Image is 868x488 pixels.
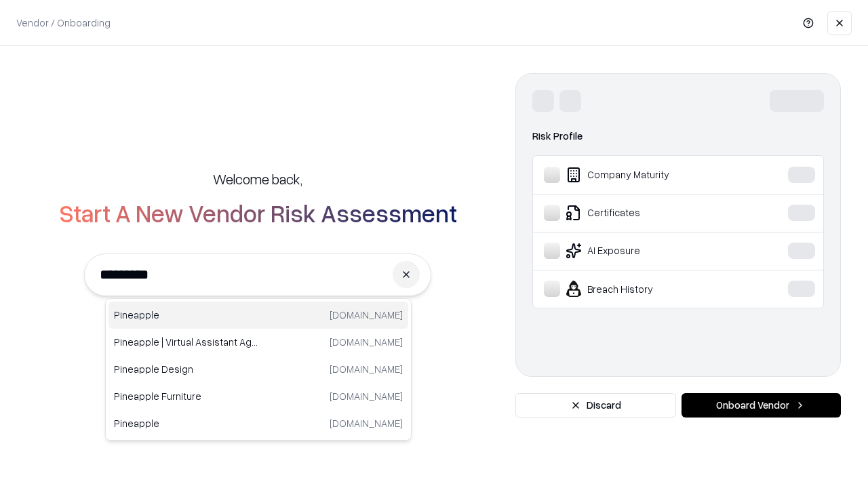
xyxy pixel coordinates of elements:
[544,281,747,297] div: Breach History
[16,16,111,30] p: Vendor / Onboarding
[682,393,841,418] button: Onboard Vendor
[114,416,258,430] p: Pineapple
[59,199,457,226] h2: Start A New Vendor Risk Assessment
[330,362,403,376] p: [DOMAIN_NAME]
[544,205,747,221] div: Certificates
[330,389,403,403] p: [DOMAIN_NAME]
[114,362,258,376] p: Pineapple Design
[114,389,258,403] p: Pineapple Furniture
[544,167,747,183] div: Company Maturity
[114,308,258,322] p: Pineapple
[114,335,258,349] p: Pineapple | Virtual Assistant Agency
[105,298,412,441] div: Suggestions
[330,308,403,322] p: [DOMAIN_NAME]
[330,416,403,430] p: [DOMAIN_NAME]
[544,243,747,259] div: AI Exposure
[330,335,403,349] p: [DOMAIN_NAME]
[532,128,824,144] div: Risk Profile
[213,169,302,188] h5: Welcome back,
[515,393,676,418] button: Discard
